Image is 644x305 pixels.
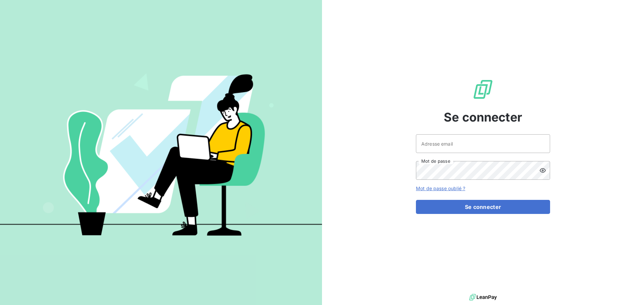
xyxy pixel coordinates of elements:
span: Se connecter [444,108,522,126]
img: logo [469,292,497,302]
img: Logo LeanPay [472,79,494,100]
a: Mot de passe oublié ? [416,185,465,191]
input: placeholder [416,134,550,153]
button: Se connecter [416,200,550,214]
